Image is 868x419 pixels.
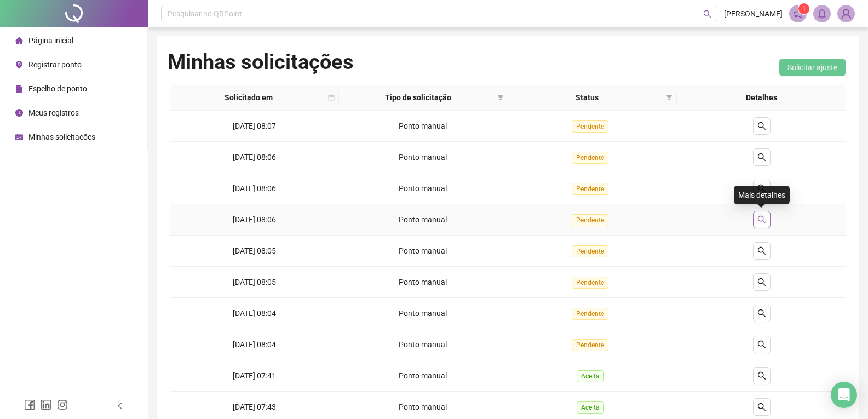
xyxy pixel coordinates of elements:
span: Pendente [572,308,608,320]
span: Ponto manual [399,340,447,349]
span: [DATE] 08:06 [233,215,276,224]
span: schedule [15,133,23,141]
span: search [757,246,766,255]
span: Minhas solicitações [28,133,95,141]
span: instagram [57,399,68,410]
span: Ponto manual [399,278,447,286]
span: left [116,402,124,410]
span: Registrar ponto [28,60,82,69]
span: Pendente [572,245,608,257]
span: search [757,153,766,162]
span: Pendente [572,152,608,164]
span: [DATE] 08:05 [233,278,276,286]
span: Solicitado em [174,91,324,104]
span: search [757,403,766,411]
span: linkedin [41,399,51,410]
button: Solicitar ajuste [779,59,846,76]
span: Pendente [572,120,608,133]
div: Open Intercom Messenger [831,382,857,408]
span: search [757,371,766,380]
span: Ponto manual [399,153,447,162]
span: [DATE] 07:41 [233,371,276,380]
span: Espelho de ponto [28,84,87,93]
span: environment [15,61,23,68]
span: Pendente [572,277,608,289]
span: Solicitar ajuste [787,61,837,73]
span: [DATE] 08:07 [233,122,276,130]
span: file [15,85,23,93]
span: search [757,122,766,130]
span: Pendente [572,183,608,195]
span: filter [495,89,506,106]
th: Detalhes [677,85,846,111]
span: [DATE] 08:06 [233,153,276,162]
span: Ponto manual [399,403,447,411]
span: clock-circle [15,109,23,117]
div: Mais detalhes [734,186,790,204]
span: [DATE] 08:05 [233,246,276,255]
span: filter [664,89,675,106]
span: Aceita [577,370,604,382]
span: bell [817,9,827,19]
span: filter [497,94,504,101]
span: Tipo de solicitação [343,91,493,104]
span: 1 [802,5,806,13]
span: [DATE] 08:04 [233,309,276,318]
span: search [757,340,766,349]
span: search [703,10,711,18]
span: search [757,215,766,224]
span: [DATE] 08:06 [233,184,276,193]
span: Ponto manual [399,246,447,255]
span: [DATE] 08:04 [233,340,276,349]
span: Status [513,91,662,104]
span: Ponto manual [399,184,447,193]
span: [PERSON_NAME] [724,8,783,20]
sup: 1 [798,3,809,14]
span: search [757,184,766,193]
img: 22074 [838,5,854,22]
span: Meus registros [28,108,79,117]
span: home [15,37,23,44]
span: facebook [24,399,35,410]
span: Aceita [577,401,604,414]
span: Pendente [572,214,608,226]
span: Página inicial [28,36,73,45]
h1: Minhas solicitações [168,49,354,74]
span: search [757,309,766,318]
span: Ponto manual [399,215,447,224]
span: calendar [326,89,337,106]
span: search [757,278,766,286]
span: [DATE] 07:43 [233,403,276,411]
span: Ponto manual [399,371,447,380]
span: calendar [328,94,335,101]
span: Ponto manual [399,122,447,130]
span: notification [793,9,803,19]
span: Ponto manual [399,309,447,318]
span: Pendente [572,339,608,351]
span: filter [666,94,672,101]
